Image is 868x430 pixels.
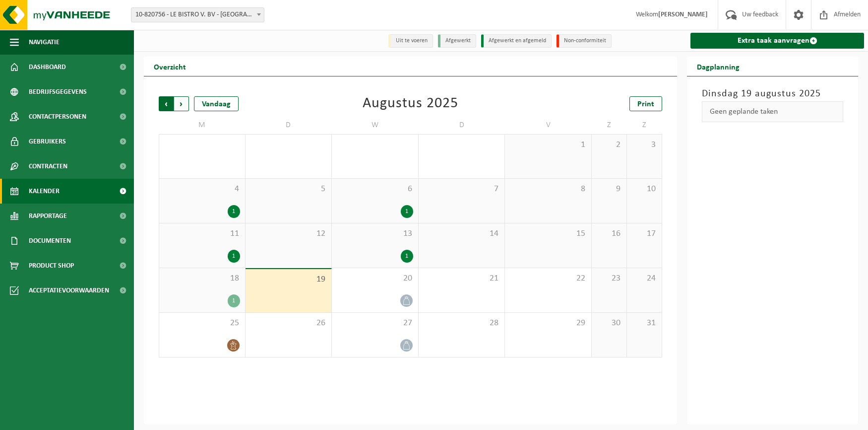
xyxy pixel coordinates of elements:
[510,318,586,329] span: 29
[597,184,621,195] span: 9
[29,55,66,79] span: Dashboard
[337,318,413,329] span: 27
[250,228,327,239] span: 12
[131,7,264,22] span: 10-820756 - LE BISTRO V. BV - LOKEREN
[632,228,657,239] span: 17
[363,96,458,111] div: Augustus 2025
[337,273,413,284] span: 20
[687,57,749,76] h2: Dagplanning
[164,228,240,239] span: 11
[337,184,413,195] span: 6
[401,205,413,218] div: 1
[557,34,612,48] li: Non-conformiteit
[632,184,657,195] span: 10
[424,184,500,195] span: 7
[250,274,327,285] span: 19
[597,273,621,284] span: 23
[424,228,500,239] span: 14
[29,278,109,303] span: Acceptatievoorwaarden
[419,116,505,134] td: D
[246,116,332,134] td: D
[597,318,621,329] span: 30
[702,86,843,101] h3: Dinsdag 19 augustus 2025
[29,179,60,204] span: Kalender
[332,116,419,134] td: W
[627,116,662,134] td: Z
[164,318,240,329] span: 25
[597,140,621,150] span: 2
[424,273,500,284] span: 21
[29,228,71,253] span: Documenten
[401,250,413,263] div: 1
[194,96,239,111] div: Vandaag
[658,11,708,18] strong: [PERSON_NAME]
[164,184,240,195] span: 4
[424,318,500,329] span: 28
[29,129,66,154] span: Gebruikers
[632,318,657,329] span: 31
[438,34,476,48] li: Afgewerkt
[510,228,586,239] span: 15
[632,140,657,150] span: 3
[337,228,413,239] span: 13
[159,96,174,111] span: Vorige
[29,30,60,55] span: Navigatie
[144,57,196,76] h2: Overzicht
[702,101,843,122] div: Geen geplande taken
[481,34,552,48] li: Afgewerkt en afgemeld
[228,250,240,263] div: 1
[388,34,433,48] li: Uit te voeren
[250,184,327,195] span: 5
[632,273,657,284] span: 24
[629,96,662,111] a: Print
[510,140,586,150] span: 1
[29,154,67,179] span: Contracten
[637,100,654,108] span: Print
[510,184,586,195] span: 8
[597,228,621,239] span: 16
[510,273,586,284] span: 22
[29,79,87,104] span: Bedrijfsgegevens
[159,116,246,134] td: M
[29,204,67,228] span: Rapportage
[592,116,627,134] td: Z
[505,116,592,134] td: V
[29,253,74,278] span: Product Shop
[228,205,240,218] div: 1
[131,8,264,22] span: 10-820756 - LE BISTRO V. BV - LOKEREN
[250,318,327,329] span: 26
[164,273,240,284] span: 18
[29,104,86,129] span: Contactpersonen
[174,96,189,111] span: Volgende
[228,294,240,307] div: 1
[690,33,864,49] a: Extra taak aanvragen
